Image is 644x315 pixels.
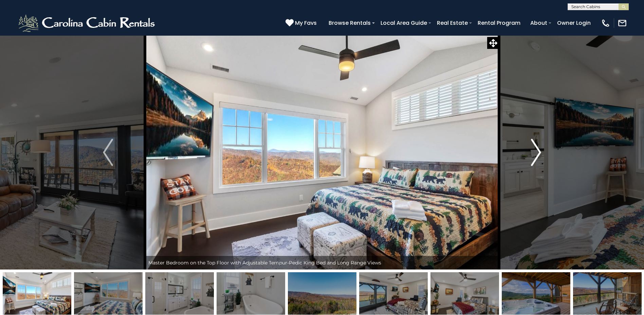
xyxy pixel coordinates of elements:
img: mail-regular-white.png [618,18,627,28]
img: 165420821 [288,272,356,315]
img: 165422497 [359,272,428,315]
div: Master Bedroom on the Top Floor with Adjustable Tempur-Pedic King Bed and Long Range Views [145,256,499,270]
img: White-1-2.png [17,13,158,33]
span: My Favs [295,19,317,27]
img: arrow [531,139,541,166]
button: Previous [71,35,145,270]
img: 165420817 [145,272,214,315]
a: Local Area Guide [377,17,430,29]
img: 165206874 [502,272,570,315]
img: 165422490 [3,272,71,315]
a: My Favs [286,19,318,27]
a: Owner Login [554,17,594,29]
img: 165420819 [573,272,642,315]
a: Real Estate [434,17,471,29]
a: About [527,17,551,29]
img: 165422499 [74,272,143,315]
a: Rental Program [474,17,524,29]
img: arrow [103,139,113,166]
img: 165422495 [430,272,499,315]
img: 165420818 [217,272,285,315]
button: Next [499,35,573,270]
img: phone-regular-white.png [601,18,610,28]
a: Browse Rentals [325,17,374,29]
